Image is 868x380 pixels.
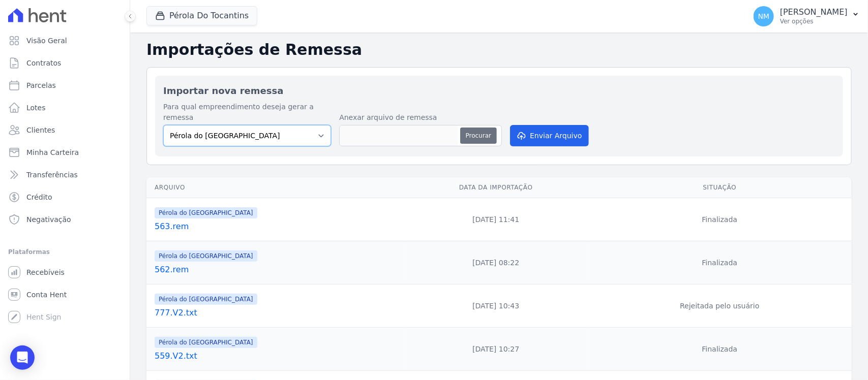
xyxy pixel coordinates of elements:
span: Pérola do [GEOGRAPHIC_DATA] [155,337,257,348]
span: Contratos [26,58,61,68]
button: Procurar [460,128,497,144]
button: Enviar Arquivo [510,125,588,146]
a: Contratos [4,53,126,73]
span: Visão Geral [26,36,67,46]
button: NM [PERSON_NAME] Ver opções [745,2,868,30]
div: Plataformas [8,246,122,258]
span: NM [758,13,770,20]
th: Situação [588,177,852,198]
button: Pérola Do Tocantins [146,6,257,25]
p: [PERSON_NAME] [780,7,848,17]
span: Crédito [26,192,52,202]
label: Para qual empreendimento deseja gerar a remessa [163,102,331,123]
a: Conta Hent [4,284,126,305]
a: Visão Geral [4,30,126,51]
td: [DATE] 11:41 [404,198,588,241]
a: 777.V2.txt [155,307,400,319]
span: Parcelas [26,80,56,90]
a: Transferências [4,165,126,185]
span: Recebíveis [26,267,65,277]
span: Lotes [26,103,46,113]
a: Recebíveis [4,262,126,282]
td: [DATE] 10:27 [404,328,588,371]
td: [DATE] 08:22 [404,241,588,284]
span: Pérola do [GEOGRAPHIC_DATA] [155,207,257,218]
a: 562.rem [155,264,400,276]
th: Arquivo [146,177,404,198]
label: Anexar arquivo de remessa [339,112,502,123]
span: Minha Carteira [26,147,79,157]
th: Data da Importação [404,177,588,198]
span: Pérola do [GEOGRAPHIC_DATA] [155,294,257,305]
td: Finalizada [588,198,852,241]
a: Negativação [4,209,126,230]
div: Open Intercom Messenger [10,345,35,370]
a: Clientes [4,120,126,140]
a: Lotes [4,98,126,118]
a: Crédito [4,187,126,207]
a: Parcelas [4,75,126,96]
td: Finalizada [588,241,852,284]
span: Transferências [26,170,78,180]
td: [DATE] 10:43 [404,284,588,328]
a: 563.rem [155,220,400,233]
a: 559.V2.txt [155,350,400,362]
span: Pérola do [GEOGRAPHIC_DATA] [155,250,257,262]
span: Clientes [26,125,55,135]
h2: Importar nova remessa [163,84,835,98]
td: Finalizada [588,328,852,371]
a: Minha Carteira [4,142,126,163]
p: Ver opções [780,17,848,25]
td: Rejeitada pelo usuário [588,284,852,328]
span: Negativação [26,214,71,225]
h2: Importações de Remessa [146,41,852,59]
span: Conta Hent [26,290,67,300]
